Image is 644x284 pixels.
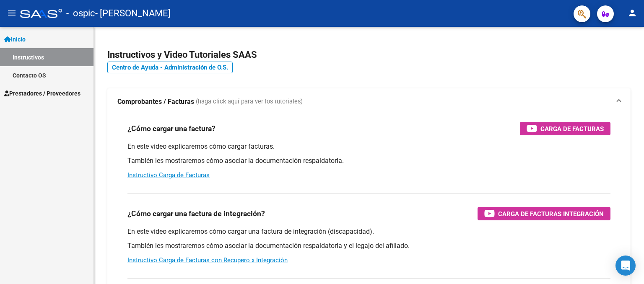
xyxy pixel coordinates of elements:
button: Carga de Facturas Integración [478,207,610,220]
span: - ospic [66,4,95,23]
button: Carga de Facturas [520,122,610,135]
a: Instructivo Carga de Facturas [127,171,210,179]
strong: Comprobantes / Facturas [117,97,194,106]
span: Prestadores / Proveedores [4,89,80,98]
mat-icon: menu [7,8,17,18]
span: Carga de Facturas Integración [498,209,604,219]
h3: ¿Cómo cargar una factura de integración? [127,208,265,219]
h3: ¿Cómo cargar una factura? [127,123,216,134]
p: En este video explicaremos cómo cargar una factura de integración (discapacidad). [127,227,610,236]
a: Centro de Ayuda - Administración de O.S. [107,62,233,73]
div: Open Intercom Messenger [615,256,636,276]
mat-icon: person [627,8,637,18]
span: - [PERSON_NAME] [95,4,171,23]
span: (haga click aquí para ver los tutoriales) [196,97,303,106]
mat-expansion-panel-header: Comprobantes / Facturas (haga click aquí para ver los tutoriales) [107,88,631,115]
a: Instructivo Carga de Facturas con Recupero x Integración [127,256,288,264]
p: También les mostraremos cómo asociar la documentación respaldatoria y el legajo del afiliado. [127,241,610,250]
span: Inicio [4,35,26,44]
p: También les mostraremos cómo asociar la documentación respaldatoria. [127,156,610,165]
h2: Instructivos y Video Tutoriales SAAS [107,47,631,63]
p: En este video explicaremos cómo cargar facturas. [127,142,610,151]
span: Carga de Facturas [540,124,604,134]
